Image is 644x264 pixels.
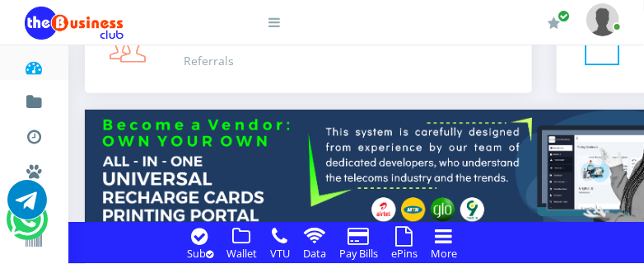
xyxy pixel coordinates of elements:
[222,243,262,262] a: Wallet
[25,7,124,40] img: Logo
[25,45,44,84] a: Dashboard
[558,10,570,22] span: Renew/Upgrade Subscription
[548,16,560,30] i: Renew/Upgrade Subscription
[187,246,213,261] small: Sub
[182,243,218,262] a: Sub
[386,243,422,262] a: ePins
[586,3,619,35] img: User
[10,212,44,239] a: Chat for support
[303,246,326,261] small: Data
[25,79,44,119] a: Fund wallet
[226,246,257,261] small: Wallet
[391,246,418,261] small: ePins
[63,181,200,210] a: Nigerian VTU
[25,148,44,188] a: Miscellaneous Payments
[25,114,44,153] a: Transactions
[270,246,290,261] small: VTU
[431,246,457,261] small: More
[85,11,532,93] a: 3/13 Referrals
[265,243,295,262] a: VTU
[7,192,47,219] a: Chat for support
[184,52,234,69] div: Referrals
[339,246,378,261] small: Pay Bills
[298,243,331,262] a: Data
[334,243,383,262] a: Pay Bills
[63,205,200,233] a: International VTU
